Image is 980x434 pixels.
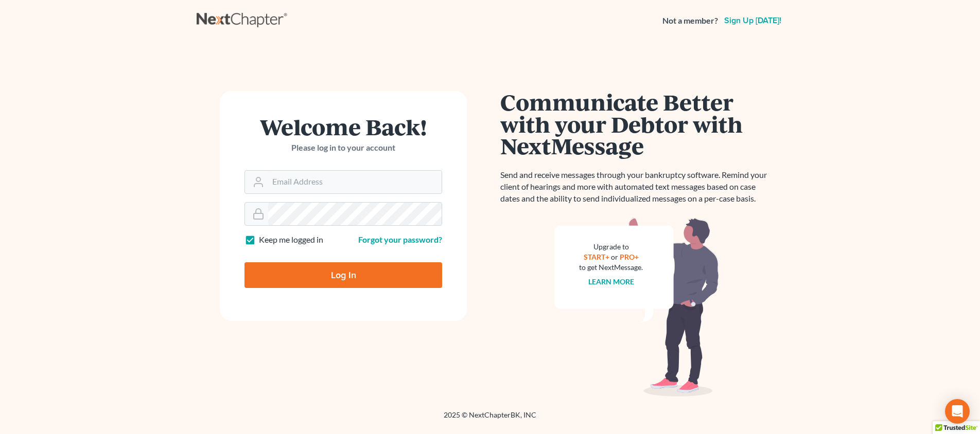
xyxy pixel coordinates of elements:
strong: Not a member? [662,15,718,27]
a: Forgot your password? [358,234,442,244]
div: to get NextMessage. [579,262,643,273]
p: Please log in to your account [244,142,442,154]
a: START+ [584,252,609,261]
div: Open Intercom Messenger [945,399,970,424]
a: PRO+ [620,252,639,261]
h1: Communicate Better with your Debtor with NextMessage [500,91,773,157]
label: Keep me logged in [259,234,323,246]
a: Sign up [DATE]! [722,16,783,25]
a: Learn more [588,277,634,286]
h1: Welcome Back! [244,116,442,138]
img: nextmessage_bg-59042aed3d76b12b5cd301f8e5b87938c9018125f34e5fa2b7a6b67550977c72.svg [554,217,719,397]
span: or [611,252,618,261]
input: Log In [244,262,442,288]
p: Send and receive messages through your bankruptcy software. Remind your client of hearings and mo... [500,169,773,205]
div: Upgrade to [579,242,643,252]
input: Email Address [268,171,442,193]
div: 2025 © NextChapterBK, INC [197,410,783,428]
